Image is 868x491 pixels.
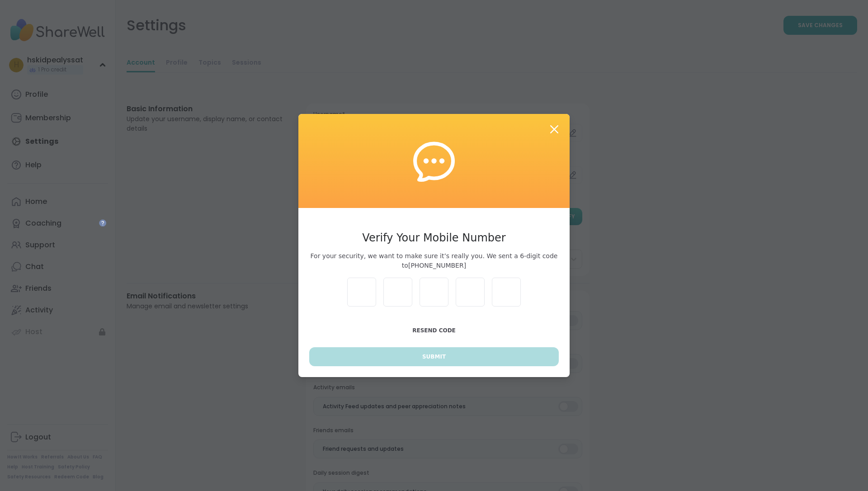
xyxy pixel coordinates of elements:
[309,347,559,366] button: Submit
[412,327,456,334] span: Resend Code
[309,321,559,340] button: Resend Code
[309,230,559,246] h3: Verify Your Mobile Number
[422,353,446,361] span: Submit
[99,219,106,227] iframe: Spotlight
[309,251,559,270] span: For your security, we want to make sure it’s really you. We sent a 6-digit code to [PHONE_NUMBER]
